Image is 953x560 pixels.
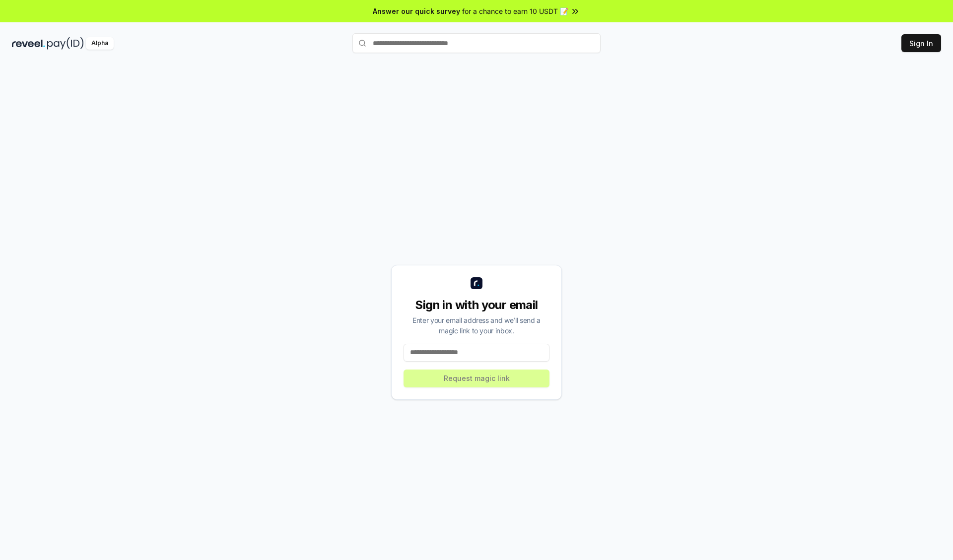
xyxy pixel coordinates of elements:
span: for a chance to earn 10 USDT 📝 [462,6,568,16]
div: Sign in with your email [404,297,549,313]
img: reveel_dark [12,37,45,50]
button: Sign In [901,34,941,52]
img: logo_small [471,277,482,289]
span: Answer our quick survey [373,6,460,16]
div: Enter your email address and we’ll send a magic link to your inbox. [404,315,549,336]
div: Alpha [86,37,114,50]
img: pay_id [47,37,84,50]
